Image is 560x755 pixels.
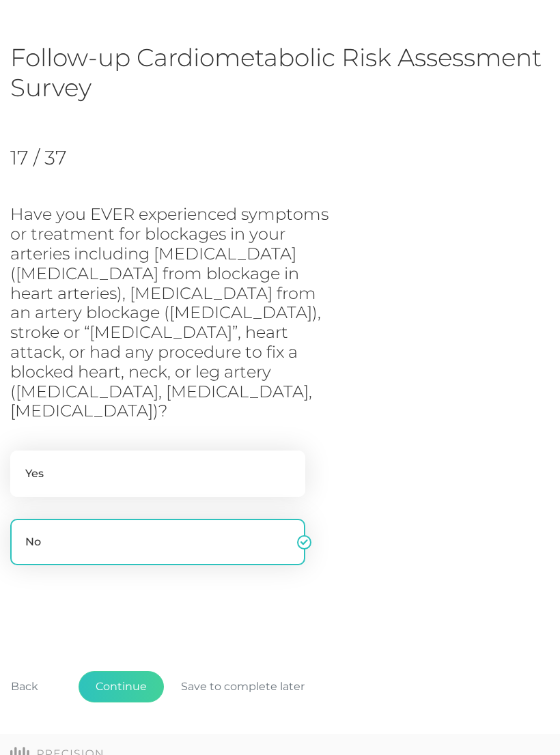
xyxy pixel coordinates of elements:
label: No [10,519,305,565]
h3: Have you EVER experienced symptoms or treatment for blockages in your arteries including [MEDICAL... [10,205,334,421]
h2: 17 / 37 [10,146,150,169]
h1: Follow-up Cardiometabolic Risk Assessment Survey [10,42,550,103]
button: Save to complete later [164,671,322,702]
label: Yes [10,451,305,497]
button: Continue [79,671,164,702]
